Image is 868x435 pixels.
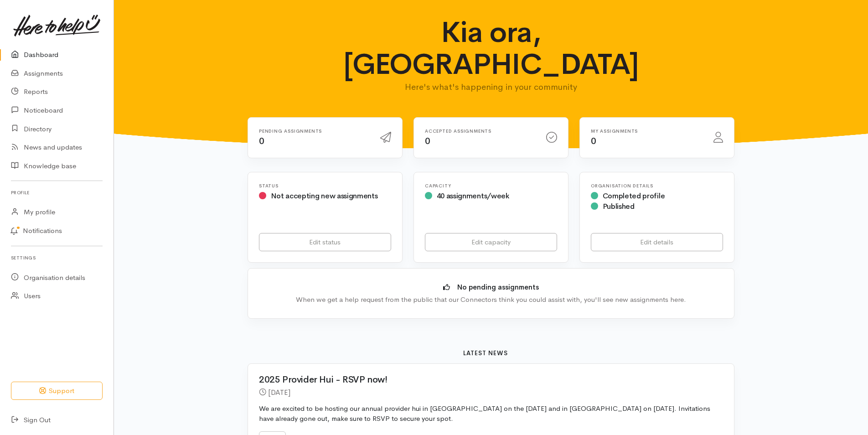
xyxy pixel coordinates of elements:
p: We are excited to be hosting our annual provider hui in [GEOGRAPHIC_DATA] on the [DATE] and in [G... [259,404,723,424]
h6: Settings [11,252,103,264]
span: Published [603,202,635,211]
a: Edit capacity [425,233,557,252]
span: 40 assignments/week [437,191,509,201]
h6: Status [259,183,391,188]
h6: Organisation Details [591,183,723,188]
p: Here's what's happening in your community [314,81,669,93]
time: [DATE] [268,388,290,397]
span: 0 [591,135,596,147]
span: 0 [425,135,430,147]
h6: Accepted assignments [425,129,535,134]
span: Completed profile [603,191,665,201]
span: Not accepting new assignments [271,191,378,201]
h6: Pending assignments [259,129,369,134]
b: No pending assignments [457,283,539,291]
h1: Kia ora, [GEOGRAPHIC_DATA] [314,16,669,81]
b: Latest news [463,349,508,357]
a: Edit details [591,233,723,252]
span: 0 [259,135,264,147]
a: Edit status [259,233,391,252]
h2: 2025 Provider Hui - RSVP now! [259,375,712,385]
h6: My assignments [591,129,703,134]
div: When we get a help request from the public that our Connectors think you could assist with, you'l... [262,295,720,305]
h6: Capacity [425,183,557,188]
h6: Profile [11,186,103,199]
button: Support [11,382,103,400]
